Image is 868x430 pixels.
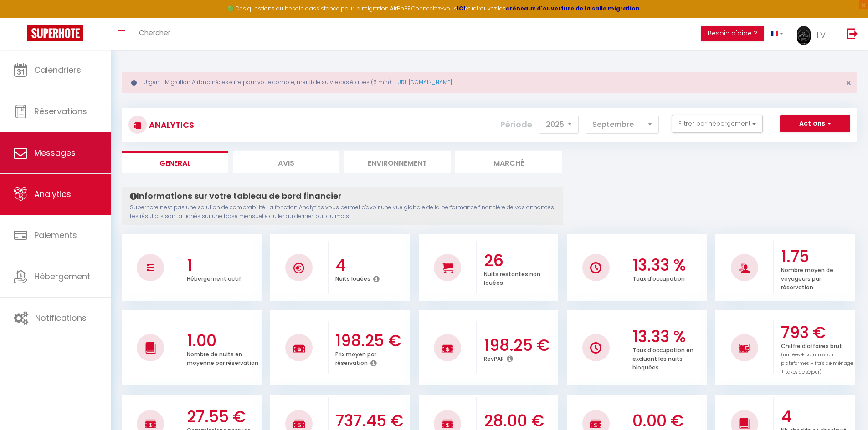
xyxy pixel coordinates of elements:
[187,331,259,350] h3: 1.00
[335,273,370,283] p: Nuits louées
[632,273,685,283] p: Taux d'occupation
[130,191,555,201] h4: Informations sur votre tableau de bord financier
[335,331,408,350] h3: 198.25 €
[781,323,853,342] h3: 793 €
[34,64,81,76] span: Calendriers
[187,273,241,283] p: Hébergement actif
[506,5,640,12] a: créneaux d'ouverture de la salle migration
[632,327,705,346] h3: 13.33 %
[797,26,811,45] img: ...
[34,271,90,282] span: Hébergement
[457,5,465,12] a: ICI
[34,188,71,200] span: Analytics
[781,340,853,376] p: Chiffre d'affaires brut
[780,115,850,133] button: Actions
[781,407,853,426] h3: 4
[187,256,259,275] h3: 1
[187,349,258,367] p: Nombre de nuits en moyenne par réservation
[34,106,87,117] span: Réservations
[790,18,837,50] a: ... LV
[147,264,154,271] img: NO IMAGE
[817,30,826,41] span: LV
[632,344,693,371] p: Taux d'occupation en excluant les nuits bloquées
[484,353,504,363] p: RevPAR
[395,78,452,86] a: [URL][DOMAIN_NAME]
[233,151,339,173] li: Avis
[187,407,259,426] h3: 27.55 €
[7,4,35,31] button: Ouvrir le widget de chat LiveChat
[484,336,556,355] h3: 198.25 €
[672,115,763,133] button: Filtrer par hébergement
[335,349,376,367] p: Prix moyen par réservation
[27,25,83,41] img: Super Booking
[344,151,451,173] li: Environnement
[335,256,408,275] h3: 4
[781,351,853,375] span: (nuitées + commission plateformes + frais de ménage + taxes de séjour)
[847,28,858,39] img: logout
[130,203,555,221] p: Superhote n'est pas une solution de comptabilité. La fonction Analytics vous permet d'avoir une v...
[781,264,833,291] p: Nombre moyen de voyageurs par réservation
[484,268,540,287] p: Nuits restantes non louées
[739,342,750,353] img: NO IMAGE
[147,115,194,135] h3: Analytics
[132,18,177,50] a: Chercher
[590,342,601,354] img: NO IMAGE
[846,79,851,87] button: Close
[35,312,87,324] span: Notifications
[632,256,705,275] h3: 13.33 %
[701,26,764,41] button: Besoin d'aide ?
[34,229,77,241] span: Paiements
[455,151,562,173] li: Marché
[781,247,853,266] h3: 1.75
[34,147,76,158] span: Messages
[500,115,532,135] label: Période
[846,77,851,89] span: ×
[122,72,857,93] div: Urgent : Migration Airbnb nécessaire pour votre compte, merci de suivre ces étapes (5 min) -
[122,151,228,173] li: General
[139,28,170,37] span: Chercher
[484,251,556,270] h3: 26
